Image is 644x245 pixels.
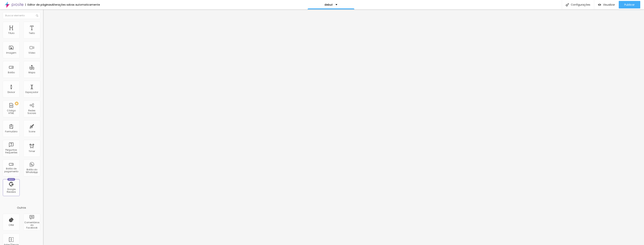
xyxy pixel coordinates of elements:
[4,109,19,115] div: Código HTML
[7,91,15,94] div: Divisor
[52,3,100,6] div: Alterações salvas automaticamente
[25,3,52,6] div: Editor de páginas
[4,188,19,193] div: Google Reviews
[598,3,601,6] img: view-1.svg
[8,32,14,34] div: Título
[24,109,39,115] div: Redes Sociais
[36,14,38,17] img: Icone
[566,3,569,6] img: Icone
[324,3,333,6] p: debut
[6,52,16,54] div: Imagem
[24,168,39,174] div: Botão do WhatsApp
[619,1,640,8] button: Publicar
[28,71,35,74] div: Mapa
[25,91,38,94] div: Espaçador
[29,32,35,34] div: Texto
[7,178,15,181] div: Novo
[594,1,619,8] button: Visualizar
[9,224,14,226] div: CRM
[24,221,39,229] div: Comentários do Facebook
[4,167,19,173] div: Botão de pagamento
[8,71,15,74] div: Botão
[5,130,17,133] div: Formulário
[28,52,35,54] div: Vídeo
[29,130,35,133] div: Ícone
[603,3,615,6] span: Visualizar
[624,3,635,6] span: Publicar
[4,149,19,154] div: Perguntas frequentes
[3,12,40,19] input: Buscar elemento
[29,150,35,153] div: Timer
